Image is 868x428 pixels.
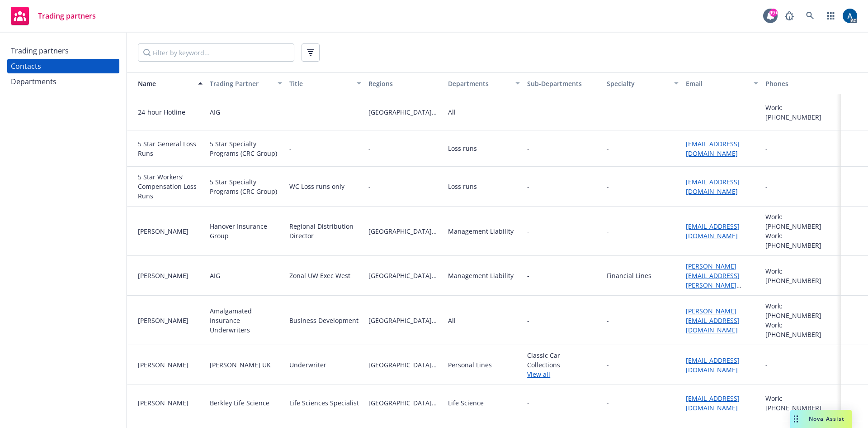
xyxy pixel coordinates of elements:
[607,144,609,153] div: -
[765,360,768,370] div: -
[765,182,768,191] div: -
[289,360,326,370] div: Underwriter
[765,79,837,88] div: Phones
[527,79,599,88] div: Sub-Departments
[801,7,819,25] a: Search
[527,144,529,153] span: -
[448,226,514,236] div: Management Liability
[7,59,119,73] a: Contacts
[607,360,609,370] div: -
[686,307,740,334] a: [PERSON_NAME][EMAIL_ADDRESS][DOMAIN_NAME]
[686,222,740,240] a: [EMAIL_ADDRESS][DOMAIN_NAME]
[607,316,609,325] div: -
[210,271,220,280] div: AIG
[138,271,203,280] div: [PERSON_NAME]
[138,360,203,370] div: [PERSON_NAME]
[138,316,203,325] div: [PERSON_NAME]
[138,43,294,62] input: Filter by keyword...
[527,316,599,325] span: -
[289,107,292,117] div: -
[368,144,440,153] span: -
[368,360,440,370] span: [GEOGRAPHIC_DATA][US_STATE]
[448,398,484,408] div: Life Science
[448,79,510,88] div: Departments
[686,79,748,88] div: Email
[289,398,359,408] div: Life Sciences Specialist
[38,12,96,19] span: Trading partners
[607,271,651,280] div: Financial Lines
[765,320,837,339] div: Work: [PHONE_NUMBER]
[448,182,477,191] div: Loss runs
[7,3,99,29] a: Trading partners
[368,107,440,117] span: [GEOGRAPHIC_DATA][US_STATE]
[686,262,740,299] a: [PERSON_NAME][EMAIL_ADDRESS][PERSON_NAME][DOMAIN_NAME]
[527,271,529,280] span: -
[131,79,193,88] div: Name
[686,394,740,412] a: [EMAIL_ADDRESS][DOMAIN_NAME]
[527,107,599,117] span: -
[289,144,292,153] div: -
[286,72,365,94] button: Title
[138,172,203,201] div: 5 Star Workers' Compensation Loss Runs
[210,139,282,158] div: 5 Star Specialty Programs (CRC Group)
[607,79,669,88] div: Specialty
[765,301,837,320] div: Work: [PHONE_NUMBER]
[11,43,69,58] div: Trading partners
[809,415,844,423] span: Nova Assist
[780,7,798,25] a: Report a Bug
[138,139,203,158] div: 5 Star General Loss Runs
[765,266,837,285] div: Work: [PHONE_NUMBER]
[527,182,529,191] span: -
[368,226,440,236] span: [GEOGRAPHIC_DATA][US_STATE]
[448,360,492,370] div: Personal Lines
[527,370,599,379] a: View all
[765,231,837,250] div: Work: [PHONE_NUMBER]
[289,271,350,280] div: Zonal UW Exec West
[448,271,514,280] div: Management Liability
[138,226,203,236] div: [PERSON_NAME]
[210,221,282,240] div: Hanover Insurance Group
[524,72,603,94] button: Sub-Departments
[368,271,440,280] span: [GEOGRAPHIC_DATA][US_STATE]
[527,398,529,408] span: -
[843,9,857,23] img: photo
[686,178,740,196] a: [EMAIL_ADDRESS][DOMAIN_NAME]
[765,394,837,413] div: Work: [PHONE_NUMBER]
[448,144,477,153] div: Loss runs
[210,177,282,196] div: 5 Star Specialty Programs (CRC Group)
[607,226,609,236] div: -
[289,316,359,325] div: Business Development
[289,221,361,240] div: Regional Distribution Director
[765,103,837,122] div: Work: [PHONE_NUMBER]
[289,182,344,191] div: WC Loss runs only
[368,316,440,325] span: [GEOGRAPHIC_DATA][US_STATE]
[368,182,440,191] span: -
[603,72,682,94] button: Specialty
[11,74,57,89] div: Departments
[527,360,599,370] span: Collections
[210,79,272,88] div: Trading Partner
[607,107,609,117] div: -
[206,72,285,94] button: Trading Partner
[686,107,688,117] div: -
[822,7,840,25] a: Switch app
[765,144,768,153] div: -
[7,43,119,58] a: Trading partners
[138,107,203,117] div: 24-hour Hotline
[210,306,282,335] div: Amalgamated Insurance Underwriters
[448,316,456,325] div: All
[127,72,206,94] button: Name
[210,360,271,370] div: [PERSON_NAME] UK
[769,9,778,17] div: 99+
[138,398,203,408] div: [PERSON_NAME]
[210,398,269,408] div: Berkley Life Science
[765,212,837,231] div: Work: [PHONE_NUMBER]
[210,107,220,117] div: AIG
[686,139,740,158] a: [EMAIL_ADDRESS][DOMAIN_NAME]
[682,72,761,94] button: Email
[289,79,351,88] div: Title
[686,356,740,374] a: [EMAIL_ADDRESS][DOMAIN_NAME]
[448,107,456,117] div: All
[527,351,599,360] span: Classic Car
